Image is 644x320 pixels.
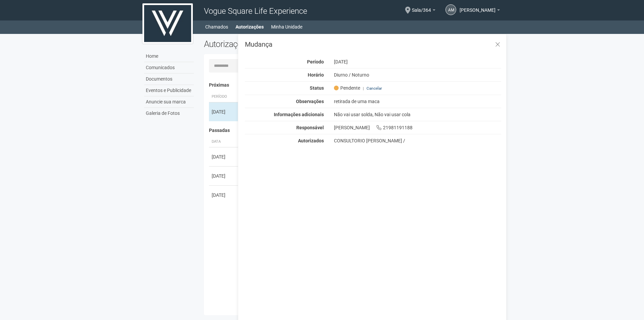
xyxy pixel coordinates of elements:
[205,22,228,32] a: Chamados
[334,85,360,91] span: Pendente
[329,59,507,65] div: [DATE]
[245,41,501,48] h3: Mudança
[412,8,435,14] a: Sala/364
[298,138,324,143] strong: Autorizados
[363,86,364,91] span: |
[271,22,302,32] a: Minha Unidade
[329,125,507,131] div: [PERSON_NAME] 21981191188
[307,59,324,64] strong: Período
[144,96,194,108] a: Anuncie sua marca
[144,85,194,96] a: Eventos e Publicidade
[212,108,237,115] div: [DATE]
[310,85,324,91] strong: Status
[367,86,382,91] a: Cancelar
[329,72,507,78] div: Diurno / Noturno
[209,128,497,133] h4: Passadas
[142,3,193,44] img: logo.jpg
[235,22,264,32] a: Autorizações
[412,1,431,13] span: Sala/364
[209,83,497,88] h4: Próximas
[204,6,307,16] span: Vogue Square Life Experience
[212,153,237,160] div: [DATE]
[212,192,237,198] div: [DATE]
[308,72,324,78] strong: Horário
[144,51,194,62] a: Home
[460,1,496,13] span: Aline Martins Braga Saraiva
[329,98,507,104] div: retirada de uma maca
[460,8,500,14] a: [PERSON_NAME]
[212,173,237,179] div: [DATE]
[329,111,507,118] div: Não vai usar solda, Não vai usar cola
[144,74,194,85] a: Documentos
[209,91,239,102] th: Período
[445,4,456,15] a: AM
[144,62,194,74] a: Comunicados
[144,108,194,119] a: Galeria de Fotos
[204,39,348,49] h2: Autorizações
[296,125,324,130] strong: Responsável
[334,138,502,144] div: CONSULTORIO [PERSON_NAME] /
[296,99,324,104] strong: Observações
[209,136,239,147] th: Data
[274,112,324,117] strong: Informações adicionais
